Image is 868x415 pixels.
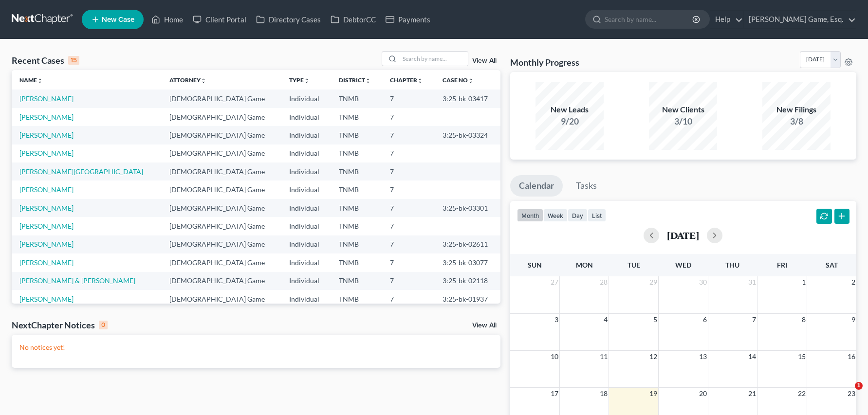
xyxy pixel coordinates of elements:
a: Calendar [510,175,563,197]
td: 3:25-bk-03417 [435,90,500,108]
a: [PERSON_NAME] [19,295,74,303]
a: [PERSON_NAME] [19,204,74,212]
div: New Filings [762,104,831,115]
td: TNMB [331,217,383,235]
span: 17 [550,388,559,399]
td: 7 [382,90,435,108]
a: Client Portal [188,11,251,28]
td: Individual [281,235,331,253]
a: Chapterunfold_more [390,76,423,84]
td: 3:25-bk-01937 [435,290,500,308]
td: [DEMOGRAPHIC_DATA] Game [162,144,281,162]
div: 9/20 [536,115,604,127]
td: 7 [382,253,435,271]
i: unfold_more [37,78,43,84]
i: unfold_more [365,78,371,84]
a: View All [472,322,497,329]
a: [PERSON_NAME] Game, Esq. [744,11,856,28]
a: Districtunfold_more [339,76,371,84]
a: Help [710,11,743,28]
div: NextChapter Notices [12,319,108,331]
a: [PERSON_NAME] [19,113,74,121]
td: 7 [382,162,435,180]
td: [DEMOGRAPHIC_DATA] Game [162,162,281,180]
span: 21 [747,388,757,399]
td: [DEMOGRAPHIC_DATA] Game [162,126,281,144]
a: [PERSON_NAME] [19,94,74,103]
td: Individual [281,126,331,144]
a: [PERSON_NAME] [19,258,74,267]
td: 3:25-bk-03324 [435,126,500,144]
div: New Leads [536,104,604,115]
button: month [517,209,543,222]
span: 15 [797,351,807,362]
span: 20 [698,388,708,399]
td: 7 [382,199,435,217]
span: 31 [747,276,757,288]
h3: Monthly Progress [510,56,579,68]
td: Individual [281,199,331,217]
a: Tasks [567,175,606,197]
a: [PERSON_NAME] [19,131,74,139]
a: [PERSON_NAME] [19,185,74,194]
div: 15 [68,56,79,65]
td: [DEMOGRAPHIC_DATA] Game [162,90,281,108]
a: View All [472,57,497,64]
td: TNMB [331,144,383,162]
a: Attorneyunfold_more [169,76,206,84]
td: TNMB [331,180,383,198]
a: [PERSON_NAME] & [PERSON_NAME] [19,276,135,285]
td: [DEMOGRAPHIC_DATA] Game [162,108,281,126]
a: Payments [381,11,435,28]
a: [PERSON_NAME][GEOGRAPHIC_DATA] [19,167,143,176]
span: 3 [554,314,559,325]
td: Individual [281,217,331,235]
span: 7 [751,314,757,325]
a: Nameunfold_more [19,76,43,84]
td: [DEMOGRAPHIC_DATA] Game [162,199,281,217]
td: Individual [281,253,331,271]
input: Search by name... [605,10,694,28]
td: Individual [281,144,331,162]
td: TNMB [331,253,383,271]
td: 7 [382,108,435,126]
span: Tue [628,261,640,269]
td: [DEMOGRAPHIC_DATA] Game [162,217,281,235]
td: 7 [382,144,435,162]
span: 12 [648,351,658,362]
button: week [543,209,568,222]
span: 8 [801,314,807,325]
button: day [568,209,588,222]
span: 28 [599,276,609,288]
td: [DEMOGRAPHIC_DATA] Game [162,290,281,308]
span: 1 [855,382,863,390]
td: TNMB [331,235,383,253]
td: 3:25-bk-02611 [435,235,500,253]
td: 7 [382,217,435,235]
span: 1 [801,276,807,288]
h2: [DATE] [667,230,699,240]
span: 5 [652,314,658,325]
td: 7 [382,272,435,290]
span: 27 [550,276,559,288]
span: 19 [648,388,658,399]
td: Individual [281,90,331,108]
td: Individual [281,162,331,180]
td: 3:25-bk-02118 [435,272,500,290]
span: 4 [603,314,609,325]
a: Case Nounfold_more [443,76,474,84]
span: 18 [599,388,609,399]
td: [DEMOGRAPHIC_DATA] Game [162,253,281,271]
i: unfold_more [304,78,310,84]
span: 16 [847,351,856,362]
td: [DEMOGRAPHIC_DATA] Game [162,180,281,198]
td: Individual [281,108,331,126]
span: Thu [725,261,739,269]
span: 13 [698,351,708,362]
td: 7 [382,290,435,308]
i: unfold_more [201,78,206,84]
input: Search by name... [400,52,468,66]
span: 22 [797,388,807,399]
td: TNMB [331,199,383,217]
td: TNMB [331,162,383,180]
